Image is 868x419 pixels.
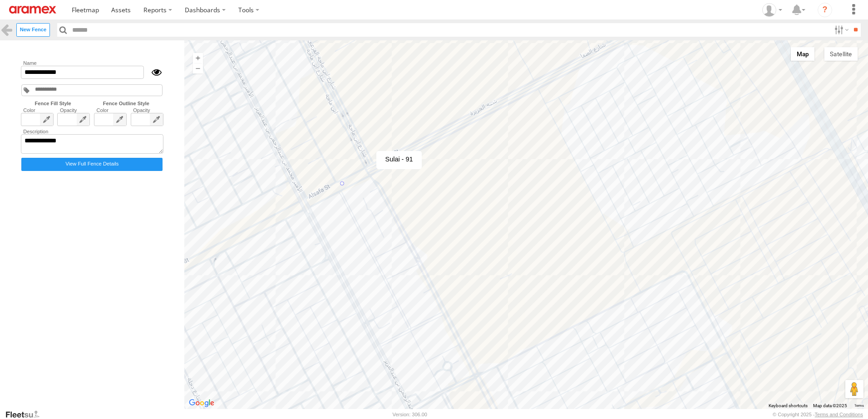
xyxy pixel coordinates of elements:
div: Show/Hide fence [144,66,163,79]
button: Zoom in [192,53,203,63]
div: © Copyright 2025 - [773,412,863,417]
button: Keyboard shortcuts [769,403,808,409]
button: Show satellite imagery [824,47,858,61]
a: Terms [854,404,864,408]
span: Map data ©2025 [813,403,847,408]
div: Sulai - 91 [376,151,422,169]
label: Description [21,129,163,134]
button: Drag Pegman onto the map to open Street View [845,380,863,398]
label: Click to view fence details [21,158,163,171]
a: Visit our Website [5,410,47,419]
img: aramex-logo.svg [9,6,56,14]
div: Fatimah Alqatari [759,3,785,17]
a: Open this area in Google Maps (opens a new window) [187,397,217,409]
label: Opacity [131,107,163,113]
label: Color [21,107,54,113]
label: Create New Fence [16,23,50,36]
label: Name [21,60,163,66]
label: Opacity [57,107,90,113]
i: ? [818,3,832,17]
label: Search Filter Options [831,23,850,36]
img: Google [187,397,217,409]
label: Fence Fill Style [19,101,87,106]
button: Zoom out [192,63,203,73]
label: Fence Outline Style [87,101,165,106]
label: Color [94,107,127,113]
a: Terms and Conditions [815,412,863,417]
div: Version: 306.00 [393,412,427,417]
button: Show street map [791,47,815,61]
